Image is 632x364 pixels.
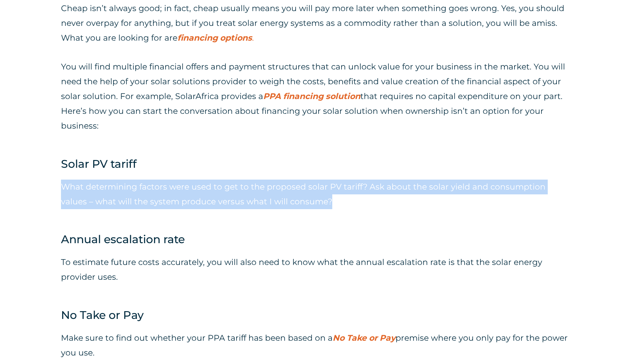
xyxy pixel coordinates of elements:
[61,59,571,133] p: You will find multiple financial offers and payment structures that can unlock value for your bus...
[61,180,571,209] p: What determining factors were used to get to the proposed solar PV tariff? Ask about the solar yi...
[177,33,254,43] span: .
[177,33,252,43] a: financing options
[61,331,571,360] p: Make sure to find out whether your PPA tariff has been based on a premise where you only pay for ...
[333,333,395,343] a: No Take or Pay
[61,307,571,323] h4: No Take or Pay
[61,231,571,248] h4: Annual escalation rate
[61,156,571,172] h4: Solar PV tariff
[61,1,571,45] p: Cheap isn’t always good; in fact, cheap usually means you will pay more later when something goes...
[263,91,360,101] a: PPA financing solution
[61,255,571,285] p: To estimate future costs accurately, you will also need to know what the annual escalation rate i...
